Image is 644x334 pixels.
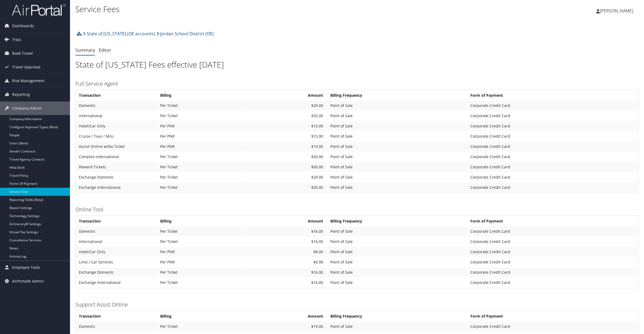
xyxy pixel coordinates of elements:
[76,247,157,257] td: Hotel/Car Only
[157,247,244,257] td: Per PNR
[244,183,327,192] td: $35.00
[76,183,157,192] td: Exchange International
[328,216,467,226] th: Billing Frequency
[157,311,244,321] th: Billing
[157,227,244,236] td: Per Ticket
[76,257,157,267] td: Limo / Car Services
[157,183,244,192] td: Per Ticket
[468,172,638,182] td: Corporate Credit Card
[244,131,327,141] td: $15.00
[76,237,157,246] td: International
[75,4,451,15] h1: Service Fees
[12,47,33,60] span: Book Travel
[76,111,157,121] td: International
[244,216,327,226] th: Amount
[157,278,244,287] td: Per Ticket
[328,172,467,182] td: Point of Sale
[468,267,638,277] td: Corporate Credit Card
[244,162,327,172] td: $50.00
[328,152,467,162] td: Point of Sale
[157,111,244,121] td: Per Ticket
[328,237,467,246] td: Point of Sale
[75,59,639,70] h1: State of [US_STATE] Fees effective [DATE]
[244,172,327,182] td: $29.00
[244,278,327,287] td: $16.00
[156,28,214,39] a: Jordan School District (OE)
[328,278,467,287] td: Point of Sale
[157,121,244,131] td: Per PNR
[468,162,638,172] td: Corporate Credit Card
[12,19,34,33] span: Dashboards
[157,91,244,100] th: Billing
[596,3,639,19] a: [PERSON_NAME]
[99,47,111,53] a: Editor
[328,322,467,331] td: Point of Sale
[76,121,157,131] td: Hotel/Car Only
[468,311,638,321] th: Form of Payment
[76,152,157,162] td: Complex International
[468,152,638,162] td: Corporate Credit Card
[76,91,157,100] th: Transaction
[12,4,66,16] img: airportal-logo.png
[12,33,21,46] span: Trips
[244,111,327,121] td: $35.00
[76,131,157,141] td: Cruise / Tour / Misc
[244,91,327,100] th: Amount
[76,101,157,110] td: Domestic
[76,311,157,321] th: Transaction
[328,311,467,321] th: Billing Frequency
[76,227,157,236] td: Domestic
[328,121,467,131] td: Point of Sale
[328,162,467,172] td: Point of Sale
[328,227,467,236] td: Point of Sale
[75,206,639,213] h3: Online Tool
[244,247,327,257] td: $8.00
[157,172,244,182] td: Per Ticket
[244,311,327,321] th: Amount
[12,74,44,88] span: Risk Management
[244,101,327,110] td: $29.00
[76,142,157,151] td: Assist Online w/No Ticket
[244,152,327,162] td: $50.00
[328,267,467,277] td: Point of Sale
[244,322,327,331] td: $19.00
[12,60,40,74] span: Travel Approval
[244,142,327,151] td: $19.00
[468,257,638,267] td: Corporate Credit Card
[468,237,638,246] td: Corporate Credit Card
[468,101,638,110] td: Corporate Credit Card
[76,278,157,287] td: Exchange International
[328,101,467,110] td: Point of Sale
[244,257,327,267] td: $0.00
[12,261,40,274] span: Employee Tools
[328,131,467,141] td: Point of Sale
[12,274,44,288] span: AirPortal® Admin
[468,131,638,141] td: Corporate Credit Card
[157,101,244,110] td: Per Ticket
[328,91,467,100] th: Billing Frequency
[468,121,638,131] td: Corporate Credit Card
[157,216,244,226] th: Billing
[328,257,467,267] td: Point of Sale
[75,47,95,53] a: Summary
[157,152,244,162] td: Per Ticket
[76,267,157,277] td: Exchange Domestic
[328,111,467,121] td: Point of Sale
[157,322,244,331] td: Per Ticket
[75,301,639,308] h3: Support Assist Online
[468,183,638,192] td: Corporate Credit Card
[468,111,638,121] td: Corporate Credit Card
[157,162,244,172] td: Per Ticket
[76,172,157,182] td: Exchange Domestic
[12,102,42,115] span: Company Admin
[328,142,467,151] td: Point of Sale
[468,278,638,287] td: Corporate Credit Card
[83,28,155,39] a: State of [US_STATE] (OE accounts)
[600,8,633,14] span: [PERSON_NAME]
[75,80,639,88] h3: Full Service Agent
[157,257,244,267] td: Per PNR
[244,227,327,236] td: $16.00
[328,247,467,257] td: Point of Sale
[157,237,244,246] td: Per Ticket
[328,183,467,192] td: Point of Sale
